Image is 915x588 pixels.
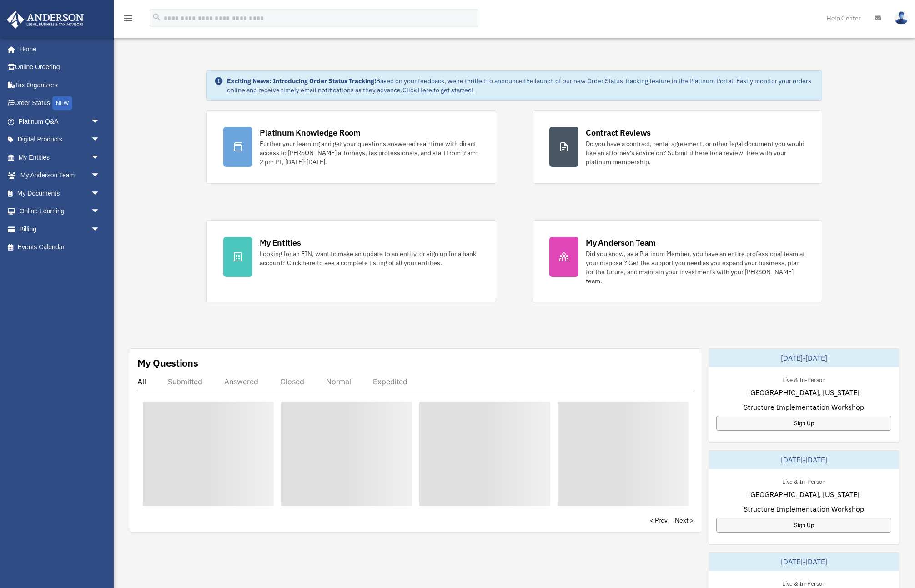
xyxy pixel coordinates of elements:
[123,16,134,24] a: menu
[152,12,162,22] i: search
[91,220,109,239] span: arrow_drop_down
[748,489,860,500] span: [GEOGRAPHIC_DATA], [US_STATE]
[227,76,814,95] div: Based on your feedback, we're thrilled to announce the launch of our new Order Status Tracking fe...
[91,166,109,185] span: arrow_drop_down
[326,377,351,386] div: Normal
[260,249,479,267] div: Looking for an EIN, want to make an update to an entity, or sign up for a bank account? Click her...
[744,503,864,514] span: Structure Implementation Workshop
[775,374,833,384] div: Live & In-Person
[6,112,114,131] a: Platinum Q&Aarrow_drop_down
[709,349,899,367] div: [DATE]-[DATE]
[709,451,899,469] div: [DATE]-[DATE]
[6,148,114,166] a: My Entitiesarrow_drop_down
[586,249,805,286] div: Did you know, as a Platinum Member, you have an entire professional team at your disposal? Get th...
[6,58,114,76] a: Online Ordering
[4,11,86,29] img: Anderson Advisors Platinum Portal
[260,237,301,248] div: My Entities
[373,377,407,386] div: Expedited
[716,416,891,431] a: Sign Up
[533,220,822,302] a: My Anderson Team Did you know, as a Platinum Member, you have an entire professional team at your...
[6,184,114,202] a: My Documentsarrow_drop_down
[137,356,198,370] div: My Questions
[650,516,668,525] a: < Prev
[586,139,805,166] div: Do you have a contract, rental agreement, or other legal document you would like an attorney's ad...
[748,387,860,398] span: [GEOGRAPHIC_DATA], [US_STATE]
[533,110,822,184] a: Contract Reviews Do you have a contract, rental agreement, or other legal document you would like...
[709,553,899,571] div: [DATE]-[DATE]
[168,377,202,386] div: Submitted
[260,139,479,166] div: Further your learning and get your questions answered real-time with direct access to [PERSON_NAM...
[280,377,304,386] div: Closed
[224,377,258,386] div: Answered
[775,476,833,486] div: Live & In-Person
[6,40,109,58] a: Home
[716,518,891,533] a: Sign Up
[260,127,361,138] div: Platinum Knowledge Room
[6,94,114,113] a: Order StatusNEW
[206,220,496,302] a: My Entities Looking for an EIN, want to make an update to an entity, or sign up for a bank accoun...
[91,184,109,203] span: arrow_drop_down
[775,578,833,588] div: Live & In-Person
[586,237,656,248] div: My Anderson Team
[744,402,864,412] span: Structure Implementation Workshop
[206,110,496,184] a: Platinum Knowledge Room Further your learning and get your questions answered real-time with dire...
[137,377,146,386] div: All
[586,127,651,138] div: Contract Reviews
[6,166,114,185] a: My Anderson Teamarrow_drop_down
[227,77,376,85] strong: Exciting News: Introducing Order Status Tracking!
[402,86,473,94] a: Click Here to get started!
[6,131,114,149] a: Digital Productsarrow_drop_down
[6,76,114,94] a: Tax Organizers
[6,202,114,221] a: Online Learningarrow_drop_down
[91,131,109,149] span: arrow_drop_down
[675,516,694,525] a: Next >
[6,238,114,256] a: Events Calendar
[123,13,134,24] i: menu
[91,202,109,221] span: arrow_drop_down
[895,11,908,25] img: User Pic
[52,96,72,110] div: NEW
[91,148,109,167] span: arrow_drop_down
[91,112,109,131] span: arrow_drop_down
[6,220,114,238] a: Billingarrow_drop_down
